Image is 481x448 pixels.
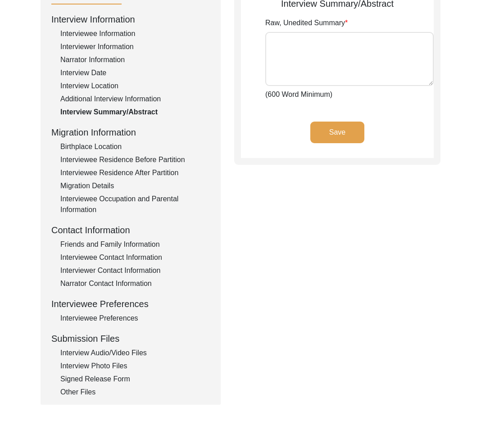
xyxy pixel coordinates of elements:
[310,122,364,143] button: Save
[51,297,210,311] div: Interviewee Preferences
[51,126,210,139] div: Migration Information
[60,167,210,178] div: Interviewee Residence After Partition
[60,374,210,385] div: Signed Release Form
[60,313,210,324] div: Interviewee Preferences
[51,13,210,26] div: Interview Information
[51,223,210,237] div: Contact Information
[60,81,210,91] div: Interview Location
[60,154,210,165] div: Interviewee Residence Before Partition
[60,361,210,371] div: Interview Photo Files
[60,194,210,215] div: Interviewee Occupation and Parental Information
[60,239,210,250] div: Friends and Family Information
[60,107,210,118] div: Interview Summary/Abstract
[60,278,210,289] div: Narrator Contact Information
[60,252,210,263] div: Interviewee Contact Information
[51,332,210,345] div: Submission Files
[265,18,434,100] div: (600 Word Minimum)
[60,265,210,276] div: Interviewer Contact Information
[60,141,210,152] div: Birthplace Location
[60,94,210,104] div: Additional Interview Information
[60,181,210,191] div: Migration Details
[265,18,348,28] label: Raw, Unedited Summary
[60,54,210,65] div: Narrator Information
[60,28,210,39] div: Interviewee Information
[60,41,210,52] div: Interviewer Information
[60,348,210,358] div: Interview Audio/Video Files
[60,68,210,78] div: Interview Date
[60,387,210,398] div: Other Files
